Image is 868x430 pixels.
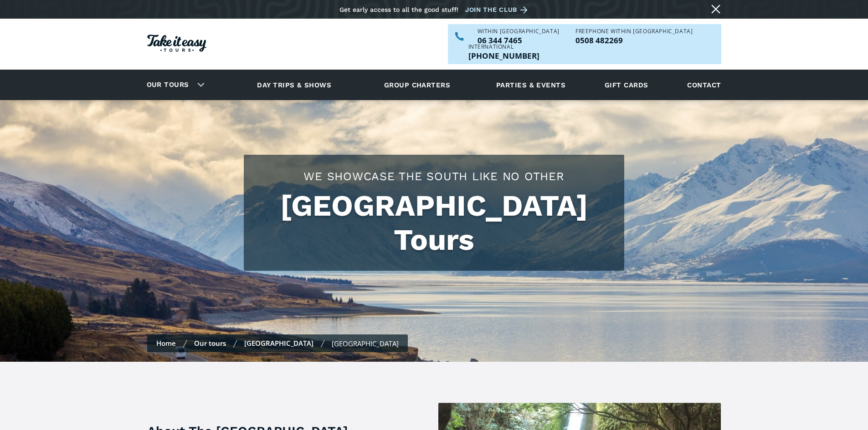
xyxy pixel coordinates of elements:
a: Our tours [194,339,226,348]
nav: breadcrumbs [147,334,408,352]
a: Close message [709,2,723,16]
div: WITHIN [GEOGRAPHIC_DATA] [478,29,560,34]
p: [PHONE_NUMBER] [468,52,539,60]
a: Home [156,339,176,348]
h2: We showcase the south like no other [253,168,615,184]
a: Call us freephone within NZ on 0508482269 [575,36,693,44]
a: Group charters [373,72,462,97]
p: 0508 482269 [575,36,693,44]
div: Our tours [136,72,212,97]
div: [GEOGRAPHIC_DATA] [332,339,399,348]
a: [GEOGRAPHIC_DATA] [244,339,313,348]
div: International [468,44,539,50]
div: Get early access to all the good stuff! [339,6,458,13]
a: Contact [683,72,725,97]
a: Call us outside of NZ on +6463447465 [468,52,539,60]
a: Our tours [140,74,196,96]
a: Day trips & shows [246,72,343,97]
img: Take it easy Tours logo [147,35,206,52]
a: Call us within NZ on 063447465 [478,36,560,44]
a: Parties & events [492,72,570,97]
div: Freephone WITHIN [GEOGRAPHIC_DATA] [575,29,693,34]
p: 06 344 7465 [478,36,560,44]
h1: [GEOGRAPHIC_DATA] Tours [253,189,615,257]
a: Join the club [465,4,531,15]
a: Homepage [147,30,206,59]
a: Gift cards [600,72,653,97]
